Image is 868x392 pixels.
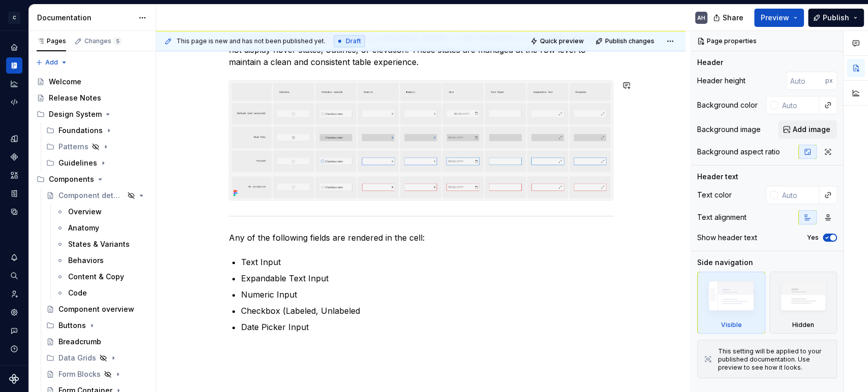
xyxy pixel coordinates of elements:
[6,57,22,74] div: Documentation
[58,142,88,152] div: Patterns
[6,76,22,92] a: Analytics
[229,81,613,200] img: c2e8b595-1391-444f-9866-8bf25dbabdff.png
[49,77,81,87] div: Welcome
[49,174,94,184] div: Components
[6,304,22,320] a: Settings
[697,233,757,243] div: Show header text
[33,90,152,106] a: Release Notes
[6,185,22,202] a: Storybook stories
[68,239,130,249] div: States & Variants
[37,13,133,23] div: Documentation
[42,317,152,334] div: Buttons
[58,320,86,331] div: Buttons
[52,236,152,252] a: States & Variants
[241,256,613,268] p: Text Input
[6,39,22,55] a: Home
[45,58,58,67] span: Add
[58,353,96,363] div: Data Grids
[786,72,825,90] input: Auto
[84,37,122,45] div: Changes
[697,14,705,22] div: AH
[527,34,588,48] button: Quick preview
[241,305,613,317] p: Checkbox (Labeled, Unlabeled
[58,304,134,314] div: Component overview
[792,321,814,329] div: Hidden
[6,130,22,147] div: Design tokens
[540,37,584,45] span: Quick preview
[42,155,152,171] div: Guidelines
[42,187,152,204] a: Component detail template
[761,13,789,23] span: Preview
[723,13,743,23] span: Share
[754,9,804,27] button: Preview
[241,288,613,301] p: Numeric Input
[33,74,152,90] a: Welcome
[778,186,819,204] input: Auto
[2,7,26,28] button: C
[58,158,97,168] div: Guidelines
[52,285,152,301] a: Code
[6,249,22,266] button: Notifications
[42,366,152,382] a: Form Blocks
[37,37,66,45] div: Pages
[8,12,20,24] div: C
[68,272,124,282] div: Content & Copy
[825,77,833,85] p: px
[68,288,87,298] div: Code
[68,207,102,217] div: Overview
[778,120,837,139] button: Add image
[241,272,613,284] p: Expandable Text Input
[697,147,780,157] div: Background aspect ratio
[33,171,152,187] div: Components
[49,109,102,119] div: Design System
[6,268,22,284] button: Search ⌘K
[346,37,361,45] span: Draft
[58,190,124,201] div: Component detail template
[42,139,152,155] div: Patterns
[6,167,22,183] div: Assets
[33,106,152,122] div: Design System
[697,57,723,68] div: Header
[42,350,152,366] div: Data Grids
[58,369,101,379] div: Form Blocks
[808,9,864,27] button: Publish
[6,286,22,302] a: Invite team
[718,347,830,372] div: This setting will be applied to your published documentation. Use preview to see how it looks.
[42,301,152,317] a: Component overview
[697,172,738,182] div: Header text
[6,322,22,339] button: Contact support
[9,374,19,384] svg: Supernova Logo
[697,212,746,222] div: Text alignment
[68,223,99,233] div: Anatomy
[6,149,22,165] a: Components
[697,100,758,110] div: Background color
[52,252,152,269] a: Behaviors
[605,37,654,45] span: Publish changes
[6,94,22,110] a: Code automation
[769,272,837,334] div: Hidden
[708,9,750,27] button: Share
[241,321,613,333] p: Date Picker Input
[33,55,71,70] button: Add
[52,204,152,220] a: Overview
[49,93,101,103] div: Release Notes
[229,232,613,244] p: Any of the following fields are rendered in the cell:
[58,337,101,347] div: Breadcrumb
[697,76,745,86] div: Header height
[793,124,830,135] span: Add image
[68,255,104,266] div: Behaviors
[697,124,761,135] div: Background image
[721,321,741,329] div: Visible
[778,96,819,114] input: Auto
[113,37,122,45] span: 5
[807,234,819,242] label: Yes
